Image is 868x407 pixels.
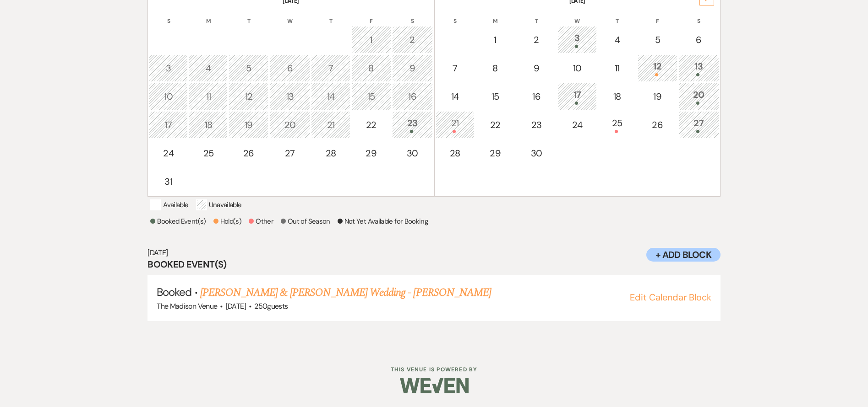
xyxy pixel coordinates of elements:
[274,61,305,75] div: 6
[154,61,183,75] div: 3
[234,61,263,75] div: 5
[643,118,672,132] div: 26
[356,146,386,160] div: 29
[441,90,469,103] div: 14
[683,33,714,47] div: 6
[154,175,183,188] div: 31
[154,118,183,132] div: 17
[234,90,263,103] div: 12
[678,6,719,25] th: S
[269,6,310,25] th: W
[643,33,672,47] div: 5
[436,6,475,25] th: S
[480,33,510,47] div: 1
[226,301,246,311] span: [DATE]
[563,88,592,105] div: 17
[157,285,191,299] span: Booked
[646,248,721,262] button: + Add Block
[521,33,552,47] div: 2
[563,31,592,48] div: 3
[194,146,223,160] div: 25
[638,6,677,25] th: F
[683,116,714,133] div: 27
[441,146,469,160] div: 28
[630,293,711,302] button: Edit Calendar Block
[441,116,469,133] div: 21
[356,118,386,132] div: 22
[643,90,672,103] div: 19
[397,146,428,160] div: 30
[150,199,188,210] p: Available
[603,33,632,47] div: 4
[149,6,188,25] th: S
[234,118,263,132] div: 19
[311,6,350,25] th: T
[400,370,469,402] img: Weven Logo
[200,284,491,301] a: [PERSON_NAME] & [PERSON_NAME] Wedding - [PERSON_NAME]
[194,118,223,132] div: 18
[249,216,273,227] p: Other
[274,118,305,132] div: 20
[154,90,183,103] div: 10
[229,6,268,25] th: T
[274,146,305,160] div: 27
[683,88,714,105] div: 20
[643,59,672,76] div: 12
[316,61,345,75] div: 7
[441,61,469,75] div: 7
[558,6,597,25] th: W
[521,118,552,132] div: 23
[150,216,206,227] p: Booked Event(s)
[274,90,305,103] div: 13
[480,146,510,160] div: 29
[521,61,552,75] div: 9
[603,116,632,133] div: 25
[281,216,330,227] p: Out of Season
[480,61,510,75] div: 8
[196,199,242,210] p: Unavailable
[397,33,428,47] div: 2
[254,301,288,311] span: 250 guests
[516,6,557,25] th: T
[356,90,386,103] div: 15
[316,146,345,160] div: 28
[397,116,428,133] div: 23
[356,33,386,47] div: 1
[598,6,637,25] th: T
[316,90,345,103] div: 14
[194,61,223,75] div: 4
[475,6,515,25] th: M
[563,61,592,75] div: 10
[521,146,552,160] div: 30
[154,146,183,160] div: 24
[147,258,721,271] h3: Booked Event(s)
[683,59,714,76] div: 13
[338,216,428,227] p: Not Yet Available for Booking
[316,118,345,132] div: 21
[603,61,632,75] div: 11
[213,216,242,227] p: Hold(s)
[480,90,510,103] div: 15
[603,90,632,103] div: 18
[397,61,428,75] div: 9
[147,248,721,258] h6: [DATE]
[392,6,433,25] th: S
[157,301,217,311] span: The Madison Venue
[351,6,391,25] th: F
[480,118,510,132] div: 22
[521,90,552,103] div: 16
[234,146,263,160] div: 26
[563,118,592,132] div: 24
[356,61,386,75] div: 8
[194,90,223,103] div: 11
[397,90,428,103] div: 16
[189,6,228,25] th: M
